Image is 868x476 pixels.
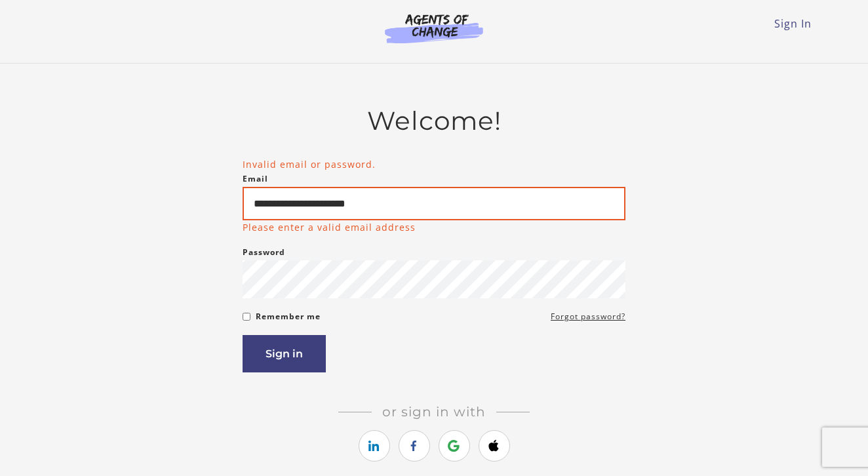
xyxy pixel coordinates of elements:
a: https://courses.thinkific.com/users/auth/google?ss%5Breferral%5D=&ss%5Buser_return_to%5D=&ss%5Bvi... [439,430,470,462]
a: Forgot password? [551,309,625,325]
a: https://courses.thinkific.com/users/auth/linkedin?ss%5Breferral%5D=&ss%5Buser_return_to%5D=&ss%5B... [359,430,390,462]
span: Or sign in with [372,404,496,420]
label: Password [243,245,285,260]
p: Please enter a valid email address [243,220,416,234]
img: Agents of Change Logo [371,13,497,43]
label: Remember me [256,309,321,325]
li: Invalid email or password. [243,157,625,171]
a: Sign In [774,16,812,31]
button: Sign in [243,335,326,372]
h2: Welcome! [243,106,625,136]
label: Email [243,171,268,187]
a: https://courses.thinkific.com/users/auth/apple?ss%5Breferral%5D=&ss%5Buser_return_to%5D=&ss%5Bvis... [479,430,510,462]
a: https://courses.thinkific.com/users/auth/facebook?ss%5Breferral%5D=&ss%5Buser_return_to%5D=&ss%5B... [399,430,430,462]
